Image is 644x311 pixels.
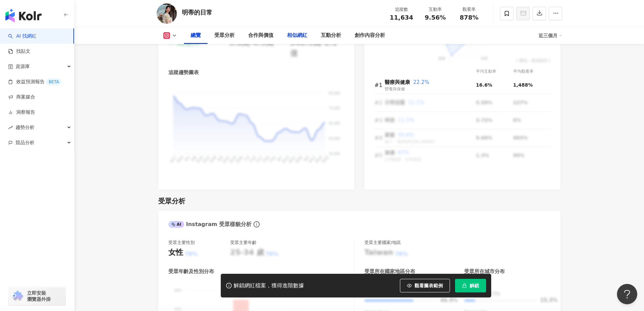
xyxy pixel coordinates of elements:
div: 創作內容分析 [355,31,385,40]
span: 立即安裝 瀏覽器外掛 [27,290,51,302]
span: rise [8,125,13,130]
span: 趨勢分析 [16,120,34,135]
span: 16.6% [476,82,493,88]
span: 競品分析 [16,135,34,150]
div: 總覽 [191,31,201,40]
div: #1 [375,81,385,89]
a: 商案媒合 [8,94,35,101]
div: 明蒂的日常 [182,8,212,17]
span: 營養與保健 [385,87,405,91]
div: 受眾所在國家地區分布 [364,268,415,275]
div: 平均互動率 [476,68,513,75]
div: 互動率 [423,6,448,13]
span: 878% [460,14,479,21]
span: 1,488% [513,82,533,88]
div: 平均觀看率 [513,68,550,75]
a: searchAI 找網紅 [8,33,37,40]
div: 受眾主要國家/地區 [364,240,401,246]
a: chrome extension立即安裝 瀏覽器外掛 [9,287,66,305]
div: 女性 [168,247,183,258]
span: 11,634 [390,14,413,21]
a: 找貼文 [8,48,30,55]
div: 合作與價值 [248,31,273,40]
a: 洞察報告 [8,109,35,116]
div: 受眾主要年齡 [230,240,257,246]
img: logo [5,9,42,22]
img: KOL Avatar [157,3,177,24]
button: 解鎖 [455,279,486,292]
div: 相似網紅 [287,31,307,40]
img: chrome extension [11,291,24,302]
div: 近三個月 [539,30,562,41]
span: 解鎖 [470,283,479,288]
span: 22.2% [413,79,429,85]
div: 受眾分析 [214,31,235,40]
div: 追蹤數 [389,6,414,13]
span: 9.56% [425,14,446,21]
div: 追蹤趨勢圖表 [168,69,199,76]
span: info-circle [253,220,261,228]
div: 解鎖網紅檔案，獲得進階數據 [234,282,304,289]
div: Instagram 受眾樣貌分析 [168,221,252,228]
span: 醫療與健康 [385,79,410,85]
div: 觀看率 [456,6,482,13]
div: 受眾主要性別 [168,240,195,246]
div: AI [168,221,185,228]
span: 觀看圖表範例 [414,283,443,288]
a: 效益預測報告BETA [8,79,62,85]
div: 受眾年齡及性別分布 [168,268,214,275]
div: 受眾分析 [158,196,185,206]
div: 互動分析 [321,31,341,40]
span: 資源庫 [16,59,30,74]
div: 受眾所在城市分布 [464,268,505,275]
button: 觀看圖表範例 [400,279,450,292]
